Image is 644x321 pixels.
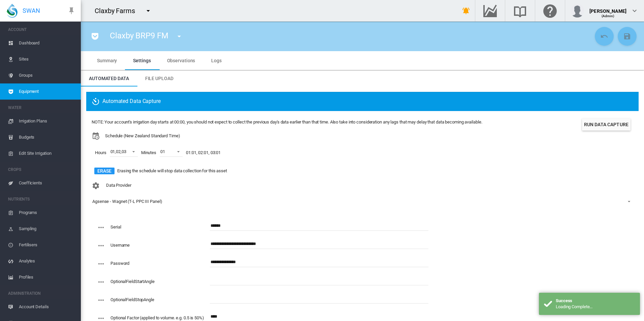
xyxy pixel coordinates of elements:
[23,6,40,15] span: SWAN
[110,149,115,155] div: 01
[556,304,635,310] div: Loading Complete...
[211,58,222,63] span: Logs
[8,194,75,205] span: NUTRIENTS
[595,27,614,46] button: Cancel Changes
[110,279,155,284] label: OptionalFieldStartAngle
[95,6,141,15] div: Claxby Farms
[602,14,615,18] span: (Admin)
[91,32,99,40] md-icon: icon-pocket
[618,27,637,46] button: Save Changes
[110,149,126,155] span: , ,
[556,298,635,304] div: Success
[19,237,75,253] span: Fertilisers
[92,199,162,204] div: Agsense - Wagnet (T-L PPC III Panel)
[133,58,151,63] span: Settings
[92,182,100,190] md-icon: icon-cog
[92,132,100,140] md-icon: icon-calendar-clock
[122,149,126,155] div: 03
[462,7,470,15] md-icon: icon-bell-ring
[19,175,75,191] span: Coefficients
[183,146,224,159] span: 01:01, 02:01, 03:01
[141,4,155,17] button: icon-menu-down
[459,4,473,17] button: icon-bell-ring
[110,297,154,302] label: OptionalFieldStopAngle
[92,98,102,106] md-icon: icon-camera-timer
[97,58,117,63] span: Summary
[92,119,482,125] div: NOTE: Your account's irrigation day starts at 00:00, you should not expect to collect the previou...
[8,102,75,113] span: WATER
[19,113,75,129] span: Irrigation Plans
[172,30,186,43] button: icon-menu-down
[110,224,121,229] label: Serial
[94,168,115,174] button: Erase
[105,133,180,139] span: Schedule (New Zealand Standard Time)
[19,145,75,162] span: Edit Site Irrigation
[8,288,75,299] span: ADMINISTRATION
[144,7,152,15] md-icon: icon-menu-down
[19,253,75,269] span: Analytes
[89,76,129,81] span: Automated Data
[19,269,75,285] span: Profiles
[19,35,75,51] span: Dashboard
[138,146,160,159] span: Minutes
[19,205,75,221] span: Programs
[8,164,75,175] span: CROPS
[631,7,639,15] md-icon: icon-chevron-down
[106,183,131,188] span: Data Provider
[110,243,130,248] label: Username
[512,7,528,15] md-icon: Search the knowledge base
[482,7,498,15] md-icon: Go to the Data Hub
[19,67,75,83] span: Groups
[589,5,626,12] div: [PERSON_NAME]
[67,7,75,15] md-icon: icon-pin
[539,293,640,315] div: Success Loading Complete...
[92,146,110,159] span: Hours
[582,118,631,131] button: Run Data Capture
[110,315,204,320] label: Optional Factor (applied to volume. e.g. 0.5 is 50%)
[19,83,75,100] span: Equipment
[571,4,584,17] img: profile.jpg
[19,299,75,315] span: Account Details
[117,168,227,174] span: Erasing the schedule will stop data collection for this asset
[110,31,168,40] span: Claxby BRP9 FM
[175,32,183,40] md-icon: icon-menu-down
[160,149,165,154] div: 01
[97,242,105,250] md-icon: icon-dots-horizontal
[167,58,195,63] span: Observations
[19,221,75,237] span: Sampling
[88,30,102,43] button: icon-pocket
[145,76,173,81] span: File Upload
[19,129,75,145] span: Budgets
[19,51,75,67] span: Sites
[97,223,105,231] md-icon: icon-dots-horizontal
[97,278,105,286] md-icon: icon-dots-horizontal
[600,32,608,40] md-icon: icon-undo
[7,4,18,18] img: SWAN-Landscape-Logo-Colour-drop.png
[92,98,161,106] span: Automated Data Capture
[110,261,129,266] label: Password
[116,149,121,155] div: 02
[542,7,558,15] md-icon: Click here for help
[97,260,105,268] md-icon: icon-dots-horizontal
[92,197,633,207] md-select: Configuration: Agsense - Wagnet (T-L PPC III Panel)
[97,296,105,304] md-icon: icon-dots-horizontal
[623,32,631,40] md-icon: icon-content-save
[8,24,75,35] span: ACCOUNT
